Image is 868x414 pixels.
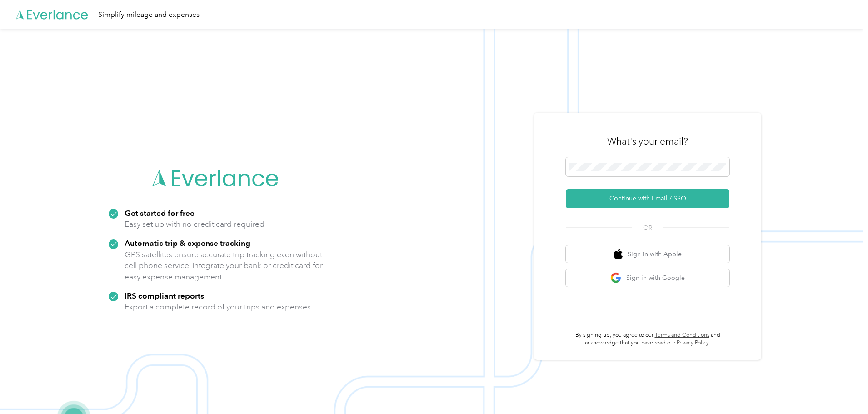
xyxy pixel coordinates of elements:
[655,332,709,339] a: Terms and Conditions
[125,238,250,248] strong: Automatic trip & expense tracking
[614,249,623,260] img: apple logo
[610,272,622,284] img: google logo
[125,249,323,283] p: GPS satellites ensure accurate trip tracking even without cell phone service. Integrate your bank...
[566,245,729,263] button: apple logoSign in with Apple
[607,135,688,148] h3: What's your email?
[125,208,195,218] strong: Get started for free
[632,223,663,233] span: OR
[566,331,729,347] p: By signing up, you agree to our and acknowledge that you have read our .
[98,9,200,20] div: Simplify mileage and expenses
[566,269,729,287] button: google logoSign in with Google
[677,339,709,346] a: Privacy Policy
[566,189,729,208] button: Continue with Email / SSO
[125,219,264,230] p: Easy set up with no credit card required
[125,301,313,313] p: Export a complete record of your trips and expenses.
[125,291,204,300] strong: IRS compliant reports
